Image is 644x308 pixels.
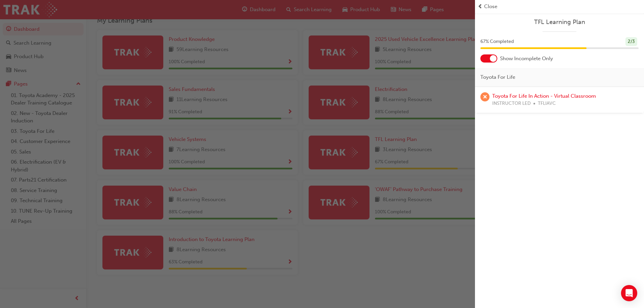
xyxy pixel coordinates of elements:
span: Show Incomplete Only [500,55,553,63]
span: INSTRUCTOR LED [492,100,531,108]
div: 2 / 3 [625,37,637,46]
span: prev-icon [478,3,483,10]
a: TFL Learning Plan [480,18,639,26]
button: prev-iconClose [478,3,641,10]
span: 67 % Completed [480,38,514,46]
span: learningRecordVerb_ABSENT-icon [480,92,490,101]
a: Toyota For Life In Action - Virtual Classroom [492,93,596,99]
span: Toyota For Life [480,73,515,81]
span: Close [484,3,497,10]
div: Open Intercom Messenger [621,285,637,301]
span: TFLIAVC [538,100,556,108]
